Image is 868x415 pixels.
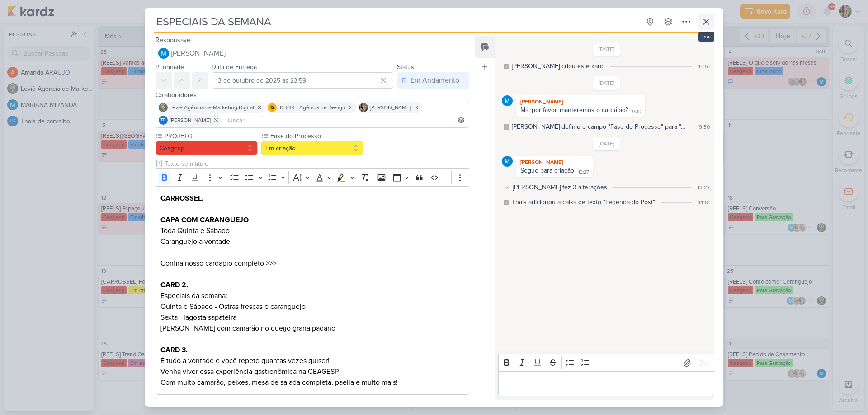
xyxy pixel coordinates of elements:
[223,115,467,126] input: Buscar
[156,63,184,71] label: Prioridade
[513,182,607,192] div: [PERSON_NAME] fez 3 alterações
[578,169,589,176] div: 13:27
[699,123,710,131] div: 9:30
[171,48,226,59] span: [PERSON_NAME]
[269,131,363,141] label: Fase do Processo
[632,108,642,116] div: 9:30
[159,116,168,125] div: Thais de carvalho
[498,354,714,372] div: Editor toolbar
[504,64,509,69] div: Este log é visível à todos no kard
[370,103,411,112] span: [PERSON_NAME]
[170,103,254,112] span: Leviê Agência de Marketing Digital
[160,118,166,123] p: Td
[410,75,459,86] div: Em Andamento
[156,36,192,44] label: Responsável
[160,301,464,334] p: Quinta e Sábado - Ostras frescas e caranguejo Sexta - lagosta sapateira [PERSON_NAME] com camarão...
[156,168,469,186] div: Editor toolbar
[520,106,628,114] div: Má, por favor, manteremos o cardápio?
[154,14,640,30] input: Kard Sem Título
[518,97,643,106] div: [PERSON_NAME]
[512,197,655,207] div: Thais adicionou a caixa de texto "Legenda do Post"
[397,63,414,71] label: Status
[160,215,249,224] strong: CAPA COM CARANGUEJO
[160,345,188,354] strong: CARD 3.
[504,200,509,205] div: Este log é visível à todos no kard
[164,131,258,141] label: PROJETO
[159,103,168,112] img: Leviê Agência de Marketing Digital
[160,377,464,388] p: Com muito camarão, peixes, mesa de salada completa, paella e muito mais!
[160,194,203,203] strong: CARROSSEL.
[158,48,169,59] img: MARIANA MIRANDA
[512,61,604,71] div: MARIANA criou este kard
[698,32,714,42] div: esc
[502,156,513,167] img: MARIANA MIRANDA
[163,398,469,408] input: Texto sem título
[698,183,710,191] div: 13:27
[156,90,469,100] div: Colaboradores
[518,158,591,167] div: [PERSON_NAME]
[698,62,710,70] div: 15:51
[170,116,211,124] span: [PERSON_NAME]
[698,198,710,206] div: 14:01
[502,95,513,106] img: MARIANA MIRANDA
[397,72,469,89] button: Em Andamento
[160,225,464,258] p: Toda Quinta e Sábado Caranguejo a vontade!
[156,45,469,61] button: [PERSON_NAME]
[268,103,277,112] img: IDBOX - Agência de Design
[163,159,469,168] input: Texto sem título
[261,141,363,155] button: Em criação
[160,280,188,289] strong: CARD 2.
[156,186,469,395] div: Editor editing area: main
[212,72,393,89] input: Select a date
[160,280,464,301] p: Especiais da semana:
[212,63,257,71] label: Data de Entrega
[156,141,258,155] button: Ceagesp
[160,366,464,377] p: Venha viver essa experiência gastronômica na CEAGESP
[512,122,686,131] div: MARIANA definiu o campo "Fase do Processo" para "Aguardando cliente"
[520,167,574,174] div: Segue para criação
[498,371,714,396] div: Editor editing area: main
[160,345,464,366] p: É tudo a vontade e você repete quantas vezes quiser!
[359,103,368,112] img: Marcella Legnaioli
[504,124,509,130] div: Este log é visível à todos no kard
[278,103,345,112] span: IDBOX - Agência de Design
[160,258,464,269] p: Confira nosso cardápio completo >>>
